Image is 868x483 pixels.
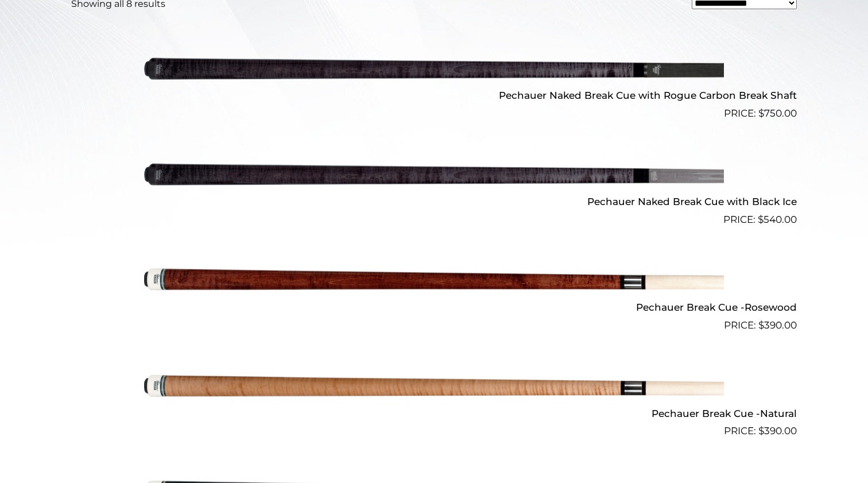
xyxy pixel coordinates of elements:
[71,297,797,318] h2: Pechauer Break Cue -Rosewood
[758,107,797,119] bdi: 750.00
[71,403,797,424] h2: Pechauer Break Cue -Natural
[71,338,797,439] a: Pechauer Break Cue -Natural $390.00
[758,214,764,225] span: $
[758,107,764,119] span: $
[144,126,724,222] img: Pechauer Naked Break Cue with Black Ice
[71,85,797,106] h2: Pechauer Naked Break Cue with Rogue Carbon Break Shaft
[758,214,797,225] bdi: 540.00
[71,232,797,333] a: Pechauer Break Cue -Rosewood $390.00
[71,191,797,212] h2: Pechauer Naked Break Cue with Black Ice
[144,20,724,117] img: Pechauer Naked Break Cue with Rogue Carbon Break Shaft
[71,20,797,121] a: Pechauer Naked Break Cue with Rogue Carbon Break Shaft $750.00
[71,126,797,227] a: Pechauer Naked Break Cue with Black Ice $540.00
[758,319,764,331] span: $
[144,232,724,329] img: Pechauer Break Cue -Rosewood
[758,319,797,331] bdi: 390.00
[144,338,724,434] img: Pechauer Break Cue -Natural
[758,425,797,436] bdi: 390.00
[758,425,764,436] span: $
